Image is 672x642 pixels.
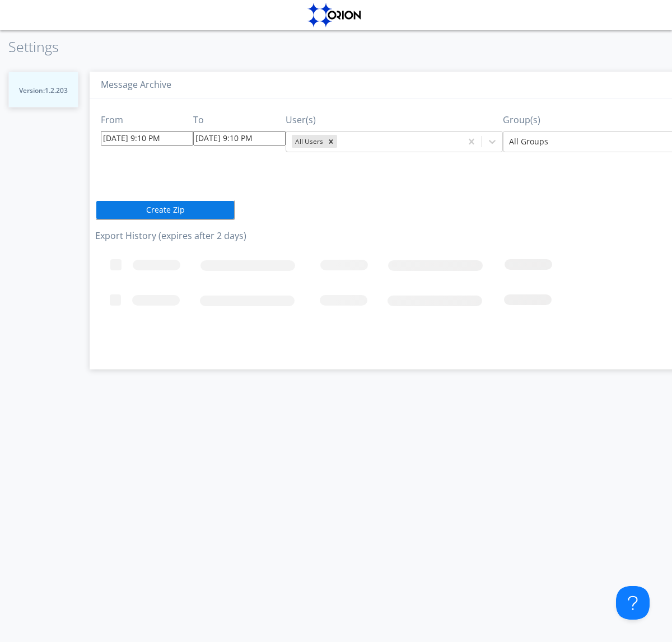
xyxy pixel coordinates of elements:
[19,86,68,95] span: Version: 1.2.203
[8,72,78,108] button: Version:1.2.203
[292,135,325,148] div: All Users
[325,135,337,148] div: Remove All Users
[193,115,286,125] h3: To
[101,115,193,125] h3: From
[616,586,650,620] iframe: Toggle Customer Support
[286,115,503,125] h3: User(s)
[95,200,235,220] button: Create Zip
